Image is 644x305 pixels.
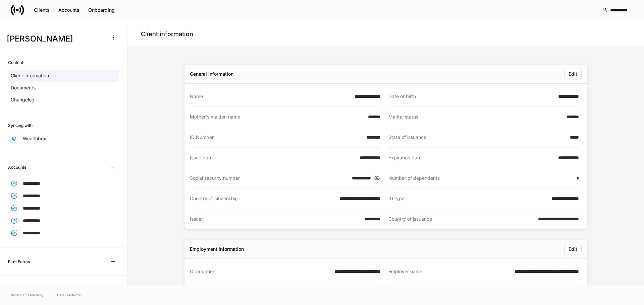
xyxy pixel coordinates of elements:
div: General information [190,71,233,77]
div: Expiration date [388,154,554,161]
button: Edit [564,244,582,254]
div: Onboarding [88,8,115,12]
a: Data Disclaimer [57,292,82,298]
h3: [PERSON_NAME] [7,33,104,44]
div: Issuer [190,216,361,222]
div: Number of dependents [388,175,572,181]
h6: Content [8,59,23,66]
span: © 2025 OneAdvisory [11,292,44,298]
a: Client information [8,70,119,82]
h6: [US_STATE] Manufactured Housing Association Household [8,284,100,297]
div: Employer name [388,268,511,275]
p: Wealthbox [23,135,46,142]
h6: Accounts [8,164,26,170]
h4: Client information [141,30,193,38]
div: Country of issuance [388,216,534,222]
div: Mother's maiden name [190,113,364,120]
div: ID Number [190,134,362,141]
a: Wealthbox [8,133,119,145]
div: Country of citizenship [190,195,335,202]
a: Documents [8,82,119,94]
div: ID type [388,195,547,202]
h6: Syncing with [8,122,33,129]
div: Social security number [190,175,348,181]
div: Marital status [388,113,562,120]
div: Issue date [190,154,356,161]
div: Employment information [190,246,244,252]
button: Edit [564,69,582,79]
button: Onboarding [84,5,119,15]
div: Clients [34,8,50,12]
div: Occupation [190,268,330,275]
div: Name [190,93,351,100]
div: Edit [569,247,577,251]
h6: Firm Forms [8,258,30,265]
div: Accounts [58,8,79,12]
button: Accounts [54,5,84,15]
p: Documents [11,84,36,91]
div: Edit [569,72,577,76]
p: Client information [11,72,49,79]
button: Clients [30,5,54,15]
a: Changelog [8,94,119,106]
div: Date of birth [388,93,554,100]
div: State of issuance [388,134,566,141]
p: Changelog [11,96,35,103]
